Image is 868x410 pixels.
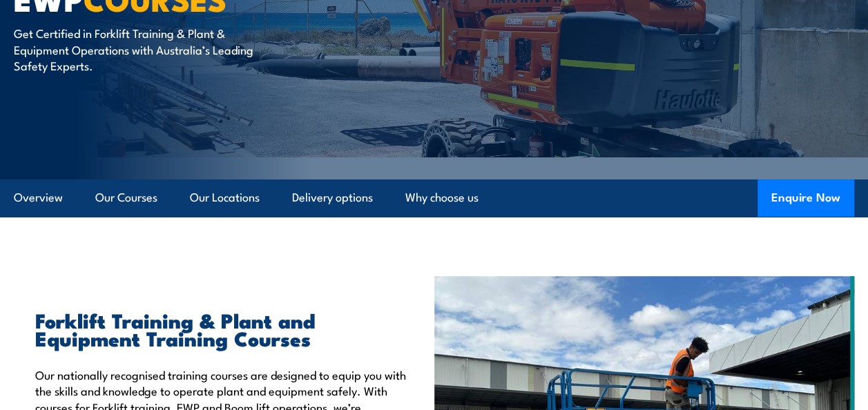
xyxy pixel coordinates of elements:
a: Our Courses [95,179,157,216]
a: Our Locations [190,179,260,216]
a: Delivery options [292,179,373,216]
h2: Forklift Training & Plant and Equipment Training Courses [35,311,414,346]
p: Get Certified in Forklift Training & Plant & Equipment Operations with Australia’s Leading Safety... [14,25,266,73]
button: Enquire Now [758,179,854,217]
a: Overview [14,179,63,216]
a: Why choose us [405,179,479,216]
